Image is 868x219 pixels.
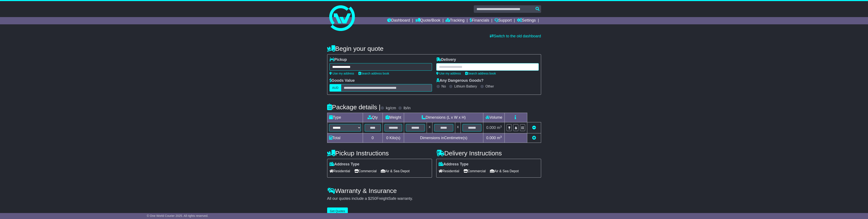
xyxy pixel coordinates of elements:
[386,106,396,111] label: kg/cm
[497,136,502,140] span: m
[404,133,483,143] td: Dimensions in Centimetre(s)
[327,113,363,122] td: Type
[486,136,496,140] span: 0.000
[327,133,363,143] td: Total
[485,84,494,88] label: Other
[483,113,505,122] td: Volume
[363,133,383,143] td: 0
[436,150,541,157] h4: Delivery Instructions
[427,122,432,133] td: x
[381,168,410,174] span: Air & Sea Depot
[439,168,459,174] span: Residential
[327,104,381,111] h4: Package details |
[442,84,446,88] label: No
[486,126,496,130] span: 0.000
[436,57,456,62] label: Delivery
[383,133,404,143] td: Kilo(s)
[327,207,348,215] button: Get Quotes
[358,72,389,75] a: Search address book
[532,126,536,130] a: Remove this item
[403,106,410,111] label: lb/in
[404,113,483,122] td: Dimensions (L x W x H)
[363,113,383,122] td: Qty
[354,168,377,174] span: Commercial
[464,168,486,174] span: Commercial
[329,162,360,167] label: Address Type
[490,168,519,174] span: Air & Sea Depot
[386,136,388,140] span: 0
[327,196,541,201] div: All our quotes include a $ FreightSafe warranty.
[465,72,496,75] a: Search address book
[490,34,541,38] a: Switch to the old dashboard
[439,162,469,167] label: Address Type
[446,17,464,24] a: Tracking
[455,122,461,133] td: x
[517,17,536,24] a: Settings
[370,196,377,201] span: 250
[327,187,541,194] h4: Warranty & Insurance
[500,135,502,138] sup: 3
[329,84,341,92] label: AUD
[329,57,347,62] label: Pickup
[436,78,484,83] label: Any Dangerous Goods?
[329,78,355,83] label: Goods Value
[383,113,404,122] td: Weight
[454,84,477,88] label: Lithium Battery
[532,136,536,140] a: Add new item
[327,150,432,157] h4: Pickup Instructions
[436,72,461,75] a: Use my address
[329,168,350,174] span: Residential
[415,17,440,24] a: Quote/Book
[497,126,502,130] span: m
[500,125,502,128] sup: 3
[327,45,541,52] h4: Begin your quote
[329,72,354,75] a: Use my address
[387,17,410,24] a: Dashboard
[147,214,208,218] span: © One World Courier 2025. All rights reserved.
[470,17,489,24] a: Financials
[494,17,512,24] a: Support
